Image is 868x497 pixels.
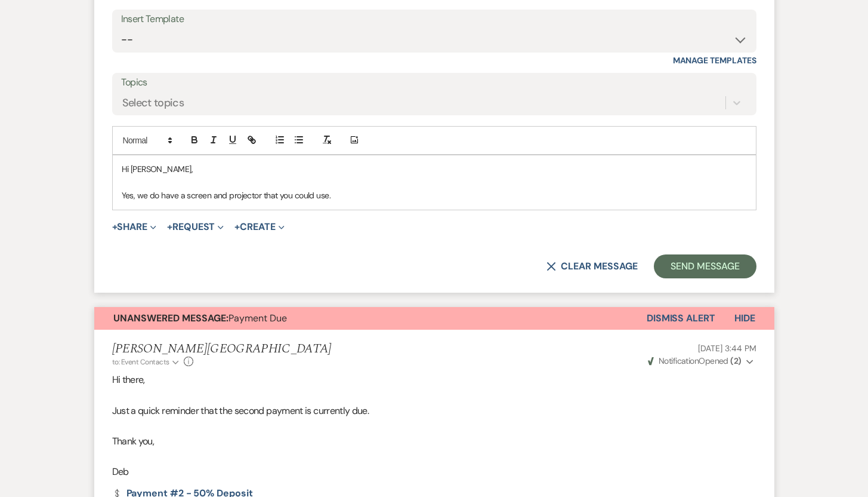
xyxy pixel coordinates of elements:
div: Insert Template [121,11,747,28]
button: Share [112,222,157,232]
span: Opened [648,355,742,366]
button: Dismiss Alert [647,307,715,330]
button: to: Event Contacts [112,357,181,367]
span: Hide [734,312,755,324]
button: Hide [715,307,774,330]
p: Yes, we do have a screen and projector that you could use. [122,189,747,202]
span: + [112,222,118,232]
p: Thank you, [112,434,756,449]
span: Payment Due [113,312,287,324]
a: Manage Templates [673,55,756,66]
h5: [PERSON_NAME][GEOGRAPHIC_DATA] [112,342,332,357]
button: Unanswered Message:Payment Due [94,307,647,330]
p: Hi [PERSON_NAME], [122,162,747,176]
button: Send Message [654,254,756,278]
span: to: Event Contacts [112,357,169,367]
label: Topics [121,74,747,91]
strong: ( 2 ) [730,355,741,366]
button: Request [167,222,224,232]
p: Deb [112,464,756,480]
button: Create [234,222,284,232]
div: Select topics [122,94,184,111]
p: Just a quick reminder that the second payment is currently due. [112,403,756,419]
button: NotificationOpened (2) [646,355,756,367]
span: Notification [659,355,699,366]
button: Clear message [546,262,637,271]
strong: Unanswered Message: [113,312,228,324]
p: Hi there, [112,372,756,388]
span: + [167,222,172,232]
span: + [234,222,240,232]
span: [DATE] 3:44 PM [698,343,756,354]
